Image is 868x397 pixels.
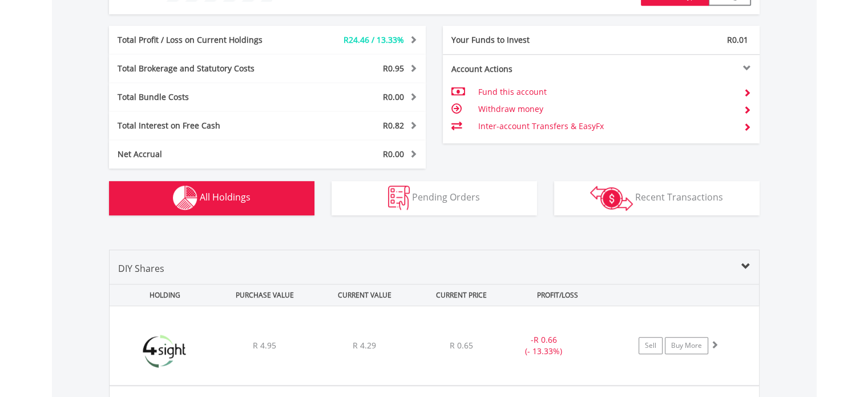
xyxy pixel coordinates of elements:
[665,337,708,354] a: Buy More
[478,101,734,118] td: Withdraw money
[109,149,294,160] div: Net Accrual
[115,320,213,382] img: EQU.ZA.4SI.png
[383,149,404,159] span: R0.00
[109,181,314,215] button: All Holdings
[332,181,537,215] button: Pending Orders
[443,34,601,46] div: Your Funds to Invest
[109,120,294,131] div: Total Interest on Free Cash
[727,34,748,45] span: R0.01
[509,284,607,306] div: PROFIT/LOSS
[534,334,557,345] span: R 0.66
[109,34,294,46] div: Total Profit / Loss on Current Holdings
[639,337,663,354] a: Sell
[388,186,410,210] img: pending_instructions-wht.png
[200,191,251,203] span: All Holdings
[109,63,294,74] div: Total Brokerage and Statutory Costs
[554,181,760,215] button: Recent Transactions
[383,120,404,131] span: R0.82
[443,63,601,75] div: Account Actions
[415,284,506,306] div: CURRENT PRICE
[450,340,473,351] span: R 0.65
[118,262,164,275] span: DIY Shares
[253,340,276,351] span: R 4.95
[353,340,376,351] span: R 4.29
[635,191,723,203] span: Recent Transactions
[412,191,480,203] span: Pending Orders
[590,186,633,211] img: transactions-zar-wht.png
[344,34,404,45] span: R24.46 / 13.33%
[109,91,294,103] div: Total Bundle Costs
[478,118,734,135] td: Inter-account Transfers & EasyFx
[173,186,197,210] img: holdings-wht.png
[110,284,214,306] div: HOLDING
[478,83,734,101] td: Fund this account
[383,91,404,102] span: R0.00
[316,284,414,306] div: CURRENT VALUE
[383,63,404,74] span: R0.95
[216,284,314,306] div: PURCHASE VALUE
[501,334,587,357] div: - (- 13.33%)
